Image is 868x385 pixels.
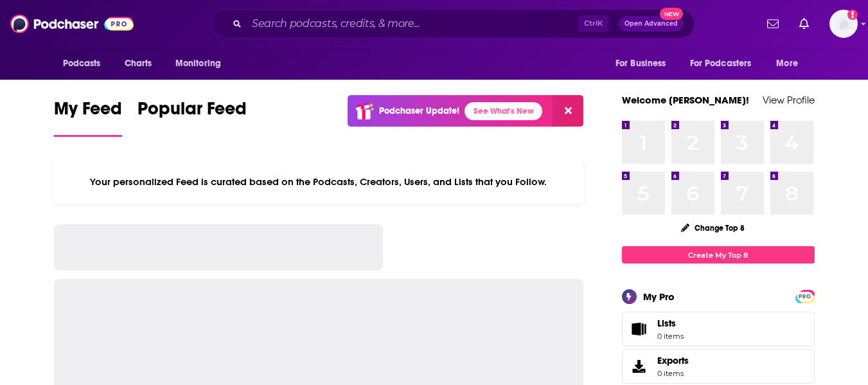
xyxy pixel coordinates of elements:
button: Show profile menu [829,10,858,38]
a: Show notifications dropdown [794,13,814,35]
span: Charts [125,55,152,73]
p: Podchaser Update! [379,105,459,116]
span: 0 items [657,369,689,378]
a: PRO [797,291,813,301]
span: Exports [626,357,652,375]
span: Lists [657,318,676,329]
span: For Business [616,55,666,73]
button: Change Top 8 [673,220,753,236]
a: Create My Top 8 [622,246,815,264]
button: open menu [682,51,770,76]
a: See What's New [465,102,542,120]
a: Popular Feed [137,98,247,137]
img: Podchaser - Follow, Share and Rate Podcasts [10,12,134,36]
button: open menu [166,51,238,76]
button: open menu [767,51,814,76]
span: 0 items [657,332,684,341]
a: Charts [116,51,160,76]
div: Search podcasts, credits, & more... [211,9,695,39]
span: Lists [626,320,652,338]
div: My Pro [643,291,675,303]
a: My Feed [54,98,122,137]
a: Show notifications dropdown [762,13,784,35]
span: Monitoring [175,55,221,73]
a: Welcome [PERSON_NAME]! [622,94,749,106]
span: Open Advanced [624,21,678,27]
span: Logged in as alisoncerri [829,10,858,38]
span: Exports [657,355,689,366]
svg: Add a profile image [847,10,858,20]
div: Your personalized Feed is curated based on the Podcasts, Creators, Users, and Lists that you Follow. [54,160,584,204]
button: Open AdvancedNew [619,16,684,31]
span: Podcasts [63,55,101,73]
a: View Profile [763,94,815,106]
span: PRO [797,292,813,301]
span: Ctrl K [578,15,608,32]
a: Lists [622,312,815,346]
button: open menu [607,51,682,76]
span: For Podcasters [690,55,752,73]
span: My Feed [54,98,122,127]
img: User Profile [829,10,858,38]
span: Lists [657,318,684,329]
button: open menu [54,51,118,76]
span: New [660,8,683,20]
span: More [776,55,798,73]
a: Exports [622,349,815,384]
span: Popular Feed [137,98,247,127]
input: Search podcasts, credits, & more... [247,13,578,34]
